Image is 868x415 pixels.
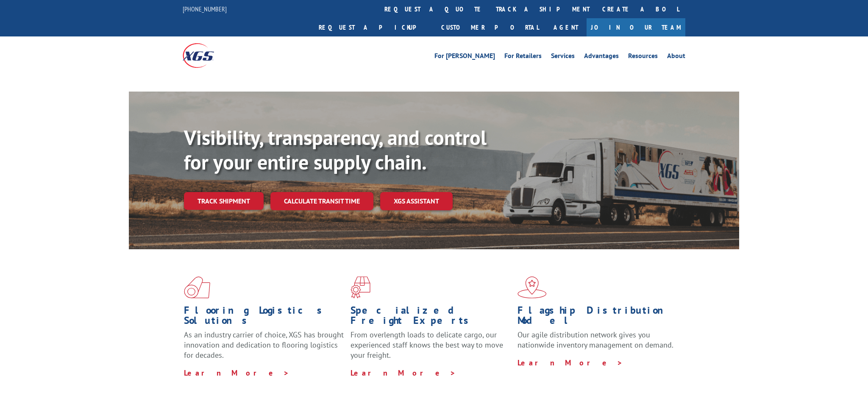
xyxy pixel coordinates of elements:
[517,358,623,368] a: Learn More >
[628,53,658,62] a: Resources
[584,53,619,62] a: Advantages
[551,53,575,62] a: Services
[435,18,545,36] a: Customer Portal
[517,276,547,298] img: xgs-icon-flagship-distribution-model-red
[504,53,542,62] a: For Retailers
[587,18,685,36] a: Join Our Team
[351,330,511,368] p: From overlength loads to delicate cargo, our experienced staff knows the best way to move your fr...
[351,305,511,330] h1: Specialized Freight Experts
[184,276,210,298] img: xgs-icon-total-supply-chain-intelligence-red
[517,330,673,350] span: Our agile distribution network gives you nationwide inventory management on demand.
[351,276,370,298] img: xgs-icon-focused-on-flooring-red
[434,53,495,62] a: For [PERSON_NAME]
[517,305,678,330] h1: Flagship Distribution Model
[184,124,487,175] b: Visibility, transparency, and control for your entire supply chain.
[667,53,685,62] a: About
[351,368,456,378] a: Learn More >
[545,18,587,36] a: Agent
[184,305,344,330] h1: Flooring Logistics Solutions
[184,330,344,360] span: As an industry carrier of choice, XGS has brought innovation and dedication to flooring logistics...
[183,5,227,13] a: [PHONE_NUMBER]
[270,192,373,210] a: Calculate transit time
[184,368,289,378] a: Learn More >
[312,18,435,36] a: Request a pickup
[184,192,264,210] a: Track shipment
[380,192,453,210] a: XGS ASSISTANT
